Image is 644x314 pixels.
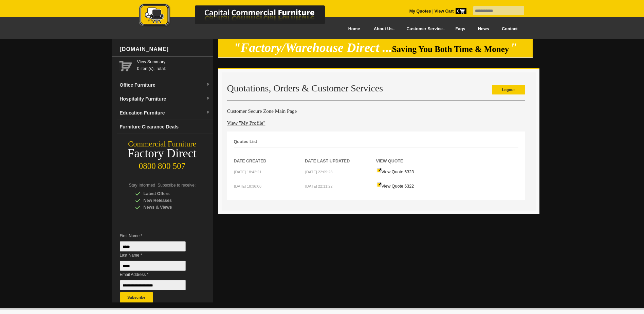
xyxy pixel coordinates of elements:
[492,85,525,94] a: Logout
[120,261,186,271] input: Last Name *
[117,39,213,59] div: [DOMAIN_NAME]
[158,183,196,188] span: Subscribe to receive:
[510,41,517,55] em: "
[376,184,414,189] a: View Quote 6322
[112,149,213,158] div: Factory Direct
[117,78,213,92] a: Office Furnituredropdown
[120,241,186,251] input: First Name *
[399,21,449,37] a: Customer Service
[120,280,186,290] input: Email Address *
[129,183,155,188] span: Stay Informed
[376,168,382,173] img: Quote-icon
[305,170,333,174] small: [DATE] 22:09:28
[234,41,392,55] em: "Factory/Warehouse Direct ...
[120,252,196,259] span: Last Name *
[435,9,466,14] strong: View Cart
[456,8,466,14] span: 0
[112,158,213,171] div: 0800 800 507
[206,110,210,115] img: dropdown
[206,83,210,87] img: dropdown
[234,170,262,174] small: [DATE] 18:42:21
[366,21,399,37] a: About Us
[227,108,525,115] h4: Customer Secure Zone Main Page
[376,170,414,174] a: View Quote 6323
[135,204,200,211] div: News & Views
[120,271,196,278] span: Email Address *
[135,197,200,204] div: New Releases
[376,182,382,188] img: Quote-icon
[206,97,210,101] img: dropdown
[392,45,509,54] span: Saving You Both Time & Money
[135,190,200,197] div: Latest Offers
[120,3,358,28] img: Capital Commercial Furniture Logo
[137,58,210,71] span: 0 item(s), Total:
[117,92,213,106] a: Hospitality Furnituredropdown
[234,184,262,188] small: [DATE] 18:36:06
[227,83,525,93] h2: Quotations, Orders & Customer Services
[120,232,196,239] span: First Name *
[472,21,495,37] a: News
[449,21,472,37] a: Faqs
[376,147,447,164] th: View Quote
[137,58,210,65] a: View Summary
[409,9,431,14] a: My Quotes
[305,147,376,164] th: Date Last Updated
[234,147,305,164] th: Date Created
[117,120,213,134] a: Furniture Clearance Deals
[227,120,265,126] a: View "My Profile"
[305,184,333,188] small: [DATE] 22:11:22
[120,292,153,302] button: Subscribe
[120,3,358,30] a: Capital Commercial Furniture Logo
[112,139,213,149] div: Commercial Furniture
[495,21,524,37] a: Contact
[234,139,257,144] strong: Quotes List
[433,9,466,14] a: View Cart0
[117,106,213,120] a: Education Furnituredropdown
